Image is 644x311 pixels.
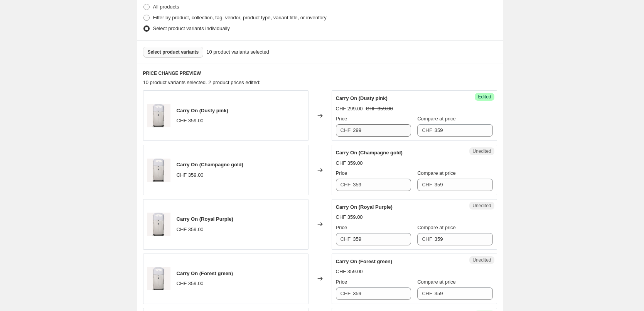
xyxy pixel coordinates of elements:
[472,203,491,209] span: Unedited
[177,216,233,222] span: Carry On (Royal Purple)
[341,127,351,133] span: CHF
[206,48,269,56] span: 10 product variants selected
[147,267,170,290] img: light_grey-1_0a5c911a-31ea-453f-8727-2361571a3af4_80x.jpg
[336,204,393,210] span: Carry On (Royal Purple)
[422,236,432,242] span: CHF
[177,118,204,123] span: CHF 359.00
[336,116,347,122] span: Price
[336,170,347,176] span: Price
[422,127,432,133] span: CHF
[153,25,230,31] span: Select product variants individually
[177,270,233,276] span: Carry On (Forest green)
[472,148,491,154] span: Unedited
[366,106,393,112] span: CHF 359.00
[422,291,432,296] span: CHF
[336,160,363,166] span: CHF 359.00
[417,279,456,285] span: Compare at price
[417,116,456,122] span: Compare at price
[417,225,456,230] span: Compare at price
[153,4,179,10] span: All products
[336,279,347,285] span: Price
[177,162,243,167] span: Carry On (Champagne gold)
[422,182,432,188] span: CHF
[177,226,204,232] span: CHF 359.00
[417,170,456,176] span: Compare at price
[336,225,347,230] span: Price
[336,106,363,112] span: CHF 299.00
[153,15,327,20] span: Filter by product, collection, tag, vendor, product type, variant title, or inventory
[472,257,491,263] span: Unedited
[143,79,261,85] span: 10 product variants selected. 2 product prices edited:
[143,70,497,76] h6: PRICE CHANGE PREVIEW
[341,182,351,188] span: CHF
[147,213,170,236] img: light_grey-1_0a5c911a-31ea-453f-8727-2361571a3af4_80x.jpg
[147,159,170,182] img: light_grey-1_0a5c911a-31ea-453f-8727-2361571a3af4_80x.jpg
[147,104,170,127] img: light_grey-1_0a5c911a-31ea-453f-8727-2361571a3af4_80x.jpg
[177,172,204,178] span: CHF 359.00
[336,259,393,264] span: Carry On (Forest green)
[177,108,228,113] span: Carry On (Dusty pink)
[336,269,363,274] span: CHF 359.00
[341,291,351,296] span: CHF
[143,47,204,57] button: Select product variants
[478,94,491,100] span: Edited
[336,150,403,155] span: Carry On (Champagne gold)
[341,236,351,242] span: CHF
[336,214,363,220] span: CHF 359.00
[148,49,199,55] span: Select product variants
[177,281,204,286] span: CHF 359.00
[336,95,388,101] span: Carry On (Dusty pink)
